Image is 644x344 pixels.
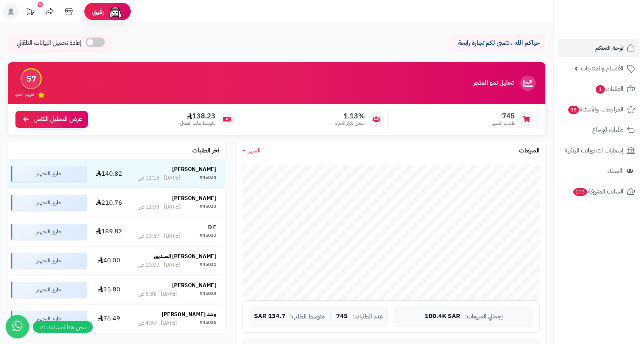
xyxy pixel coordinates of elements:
div: #45028 [200,290,216,298]
a: السلات المتروكة173 [558,182,639,201]
div: #45033 [200,203,216,211]
span: 745 [492,112,515,120]
h3: آخر الطلبات [192,147,219,154]
div: جاري التجهيز [11,195,87,211]
div: جاري التجهيز [11,166,87,181]
span: الطلبات [595,84,624,94]
div: 10 [38,2,43,7]
td: 210.76 [90,188,129,217]
div: [DATE] - 11:18 ص [138,174,180,182]
a: لوحة التحكم [558,39,639,57]
strong: [PERSON_NAME] [172,194,216,202]
span: متوسط الطلب: [290,313,325,320]
div: جاري التجهيز [11,282,87,298]
span: عرض التحليل الكامل [34,115,82,124]
h3: المبيعات [519,147,540,154]
strong: D F [208,223,216,231]
a: العملاء [558,162,639,180]
div: #45031 [200,261,216,269]
span: طلبات الشهر [492,120,515,127]
span: 1 [596,85,605,94]
span: 173 [573,188,587,196]
p: حياكم الله ، نتمنى لكم تجارة رابحة [454,39,540,48]
a: طلبات الإرجاع [558,121,639,139]
span: الشهر [248,146,261,155]
span: 745 [336,313,348,320]
strong: [PERSON_NAME] الصديق [154,252,216,260]
a: عرض التحليل الكامل [15,111,88,128]
span: إشعارات التحويلات البنكية [565,145,624,156]
a: إشعارات التحويلات البنكية [558,141,639,160]
span: طلبات الإرجاع [592,125,624,135]
span: عدد الطلبات: [352,313,383,320]
span: معدل تكرار الشراء [335,120,365,127]
span: 100.4K SAR [425,313,460,320]
span: | [330,313,331,319]
img: ai-face.png [108,4,123,19]
span: 38 [568,106,579,114]
span: 1.13% [335,112,365,120]
div: [DATE] - 11:03 ص [138,203,180,211]
div: [DATE] - 10:07 ص [138,261,180,269]
span: إعادة تحميل البيانات التلقائي [17,39,82,48]
div: [DATE] - 10:57 ص [138,232,180,240]
a: الطلبات1 [558,80,639,98]
td: 40.00 [90,246,129,275]
td: 76.49 [90,305,129,333]
a: المراجعات والأسئلة38 [558,100,639,119]
td: 140.82 [90,159,129,188]
td: 189.82 [90,217,129,246]
div: جاري التجهيز [11,224,87,240]
div: جاري التجهيز [11,311,87,327]
span: إجمالي المبيعات: [465,313,503,320]
strong: [PERSON_NAME] [172,281,216,289]
span: رفيق [92,7,104,16]
div: #45026 [200,319,216,327]
span: لوحة التحكم [595,43,624,53]
span: متوسط طلب العميل [180,120,215,127]
h3: تحليل نمو المتجر [473,80,514,87]
span: 134.7 SAR [254,313,285,320]
span: تقييم النمو [15,91,34,98]
strong: وعد [PERSON_NAME] [162,310,216,318]
div: [DATE] - 6:36 ص [138,290,177,298]
strong: [PERSON_NAME] [172,165,216,173]
a: تحديثات المنصة [20,4,40,21]
span: السلات المتروكة [572,186,624,197]
td: 35.80 [90,276,129,304]
span: الأقسام والمنتجات [581,63,624,74]
span: المراجعات والأسئلة [567,104,624,115]
span: 138.23 [180,112,215,120]
div: #45032 [200,232,216,240]
span: العملاء [607,166,622,176]
div: جاري التجهيز [11,253,87,269]
div: #45034 [200,174,216,182]
div: [DATE] - 4:37 ص [138,319,177,327]
a: الشهر [243,146,261,155]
